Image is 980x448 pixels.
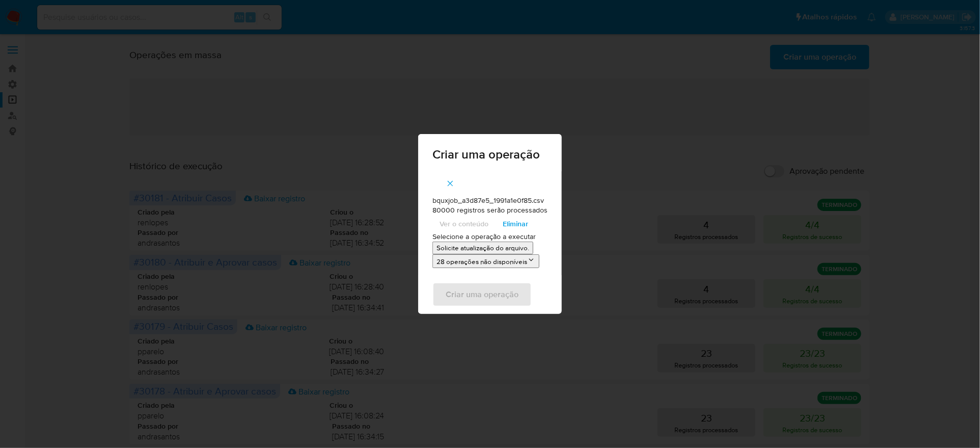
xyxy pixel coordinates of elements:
[432,148,548,161] span: Criar uma operação
[432,254,539,268] button: 28 operações não disponíveis
[437,243,529,253] p: Solicite atualização do arquivo.
[432,196,548,206] p: bquxjob_a3d87e5_1991a1e0f85.csv
[432,242,533,254] button: Solicite atualização do arquivo.
[432,205,548,216] p: 80000 registros serão processados
[503,217,528,231] span: Eliminar
[432,232,548,242] p: Selecione a operação a executar
[496,216,535,232] button: Eliminar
